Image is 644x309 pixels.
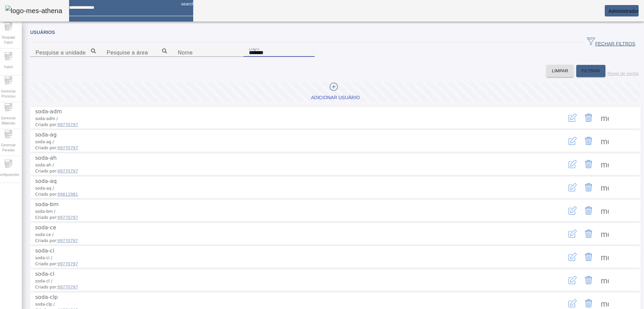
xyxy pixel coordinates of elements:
span: 99770797 [58,215,78,220]
button: Mais [597,133,613,149]
button: FILTRAR [576,65,605,77]
span: soda-clp [35,294,58,300]
span: Criado por: [35,122,538,128]
span: Criado por: [35,238,538,244]
span: Criado por: [35,261,538,267]
span: soda-clp / [35,302,55,307]
span: soda-ag / [35,140,54,144]
span: soda-adm / [35,116,58,121]
button: Mais [597,202,613,219]
span: soda-adm [35,108,62,115]
span: soda-ce [35,224,56,231]
span: soda-aq [35,178,57,184]
span: soda-bm / [35,209,55,214]
button: Mais [597,272,613,288]
span: 99812981 [58,192,78,197]
mat-label: Pesquise a área [107,50,148,55]
mat-label: Nome [178,50,193,55]
button: Delete [581,156,597,172]
button: FECHAR FILTROS [582,36,641,48]
span: soda-ci [35,247,54,254]
span: soda-ag [35,131,57,138]
mat-label: Pesquise a unidade [36,50,86,55]
span: soda-cl / [35,279,52,283]
button: Mais [597,226,613,242]
span: Criado por: [35,215,538,221]
button: Mais [597,249,613,265]
button: Delete [581,110,597,126]
span: Fabril [2,63,14,72]
span: 99770797 [58,146,78,150]
span: soda-ah / [35,163,54,167]
span: 99770797 [58,285,78,289]
span: Criado por: [35,284,538,290]
button: Delete [581,226,597,242]
span: LIMPAR [552,68,568,74]
span: soda-ah [35,155,57,161]
button: Delete [581,249,597,265]
button: LIMPAR [546,65,574,77]
button: Mais [597,156,613,172]
button: Mais [597,110,613,126]
span: 99770797 [58,122,78,127]
span: 99770797 [58,262,78,266]
label: Reset de senha [607,71,639,76]
mat-label: Login [249,46,259,50]
span: Criado por: [35,168,538,174]
button: Delete [581,272,597,288]
button: Delete [581,133,597,149]
button: Delete [581,179,597,195]
span: FECHAR FILTROS [587,37,635,47]
span: soda-aq / [35,186,54,191]
button: Delete [581,202,597,219]
span: soda-ce / [35,232,54,237]
span: soda-ci / [35,256,52,260]
span: Usuários [30,30,55,35]
span: soda-cl [35,271,54,277]
button: Reset de senha [605,65,641,77]
span: Criado por: [35,191,538,197]
span: FILTRAR [582,68,600,74]
div: Adicionar Usuário [311,94,360,101]
span: Administrador [608,8,639,14]
img: logo-mes-athena [5,5,62,16]
span: 99770797 [58,238,78,243]
span: Criado por: [35,145,538,151]
span: 99770797 [58,169,78,173]
span: soda-bm [35,201,59,207]
input: Number [107,49,167,57]
button: Adicionar Usuário [30,82,641,102]
button: Mais [597,179,613,195]
input: Number [36,49,96,57]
